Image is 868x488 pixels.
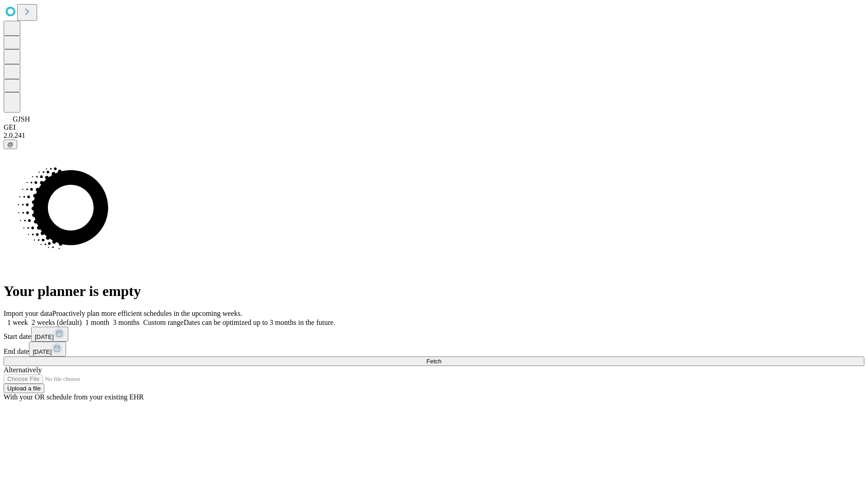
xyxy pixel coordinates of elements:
span: [DATE] [33,348,52,355]
span: 1 week [7,319,28,326]
span: Import your data [4,310,52,317]
button: Upload a file [4,384,44,393]
span: 1 month [85,319,109,326]
div: 2.0.241 [4,131,864,140]
div: End date [4,342,864,357]
span: Alternatively [4,366,42,374]
span: Dates can be optimized up to 3 months in the future. [184,319,335,326]
button: @ [4,140,17,149]
div: Start date [4,327,864,342]
span: GJSH [13,115,30,123]
span: With your OR schedule from your existing EHR [4,393,144,401]
span: Custom range [143,319,184,326]
span: 2 weeks (default) [32,319,82,326]
button: [DATE] [29,342,66,357]
span: Proactively plan more efficient schedules in the upcoming weeks. [52,310,242,317]
span: @ [7,141,14,148]
h1: Your planner is empty [4,283,864,300]
span: 3 months [113,319,140,326]
button: [DATE] [31,327,68,342]
span: [DATE] [35,333,54,340]
div: GEI [4,123,864,131]
span: Fetch [426,358,441,365]
button: Fetch [4,357,864,366]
